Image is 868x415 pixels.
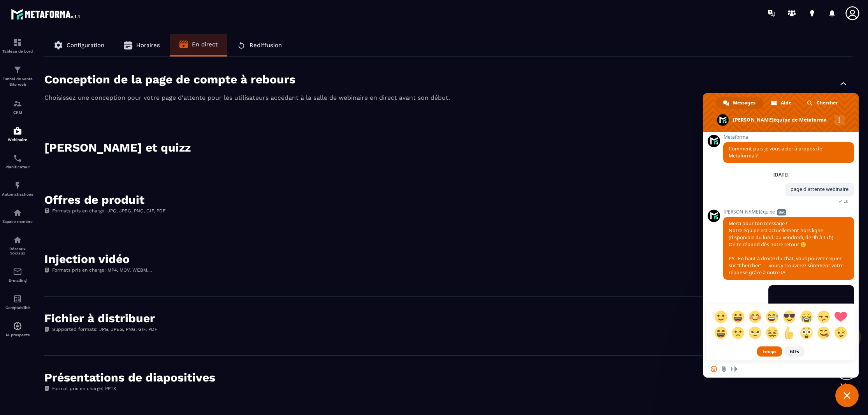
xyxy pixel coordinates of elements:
button: En direct [170,34,227,55]
p: Tableau de bord [2,49,33,53]
p: Choisissez une conception pour votre page d'attente pour les utilisateurs accédant à la salle de ... [44,94,852,101]
p: E-mailing [2,278,33,283]
a: formationformationTableau de bord [2,32,33,59]
img: automations [13,321,22,331]
h2: Injection vidéo [44,253,152,265]
p: IA prospects [2,333,33,337]
p: CRM [2,110,33,115]
a: social-networksocial-networkRéseaux Sociaux [2,230,33,261]
img: formation [13,99,22,108]
img: automations [13,181,22,190]
p: Réseaux Sociaux [2,247,33,255]
a: accountantaccountantComptabilité [2,288,33,316]
p: Format pris en charge: PPTX [44,386,215,391]
span: Message audio [731,366,737,372]
img: accountant [13,294,22,304]
span: Insérer un emoji [711,366,717,372]
img: scheduler [13,154,22,163]
img: automations [13,126,22,136]
span: Emojis [757,346,782,357]
img: email [13,267,22,276]
img: formation [13,65,22,74]
img: social-network [13,235,22,245]
p: Conception de la page de compte à rebours [44,72,295,86]
p: Supported formats: JPG, JPEG, PNG, GIF, PDF [44,327,157,332]
p: Formats pris en charge: JPG, JPEG, PNG, GIF, PDF [44,208,165,214]
div: Fermer le chat [835,384,859,407]
span: Rediffusion [250,42,282,49]
img: logo [11,7,81,21]
img: automations [13,208,22,217]
a: formationformationTunnel de vente Site web [2,59,33,93]
p: Tunnel de vente Site web [2,76,33,87]
h2: Fichier à distribuer [44,312,157,325]
span: En direct [192,41,218,48]
img: formation [13,38,22,47]
a: automationsautomationsAutomatisations [2,175,33,202]
a: formationformationCRM [2,93,33,120]
a: automationsautomationsEspace membre [2,202,33,230]
p: [PERSON_NAME] et quizz [44,141,191,154]
p: Automatisations [2,192,33,196]
p: Webinaire [2,138,33,142]
button: Configuration [44,34,114,57]
p: Planificateur [2,165,33,169]
a: automationsautomationsWebinaire [2,120,33,148]
p: Espace membre [2,219,33,224]
a: schedulerschedulerPlanificateur [2,148,33,175]
span: Configuration [67,42,104,49]
span: Envoyer un fichier [721,366,727,372]
p: Comptabilité [2,306,33,310]
button: Horaires [114,34,170,57]
p: Formats pris en charge: MP4, MOV, WEBM,... [44,267,152,273]
h2: Offres de produit [44,194,165,206]
a: emailemailE-mailing [2,261,33,288]
span: Horaires [136,42,160,49]
span: GIFs [784,346,805,357]
button: Rediffusion [227,34,292,57]
h2: Présentations de diapositives [44,371,215,384]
